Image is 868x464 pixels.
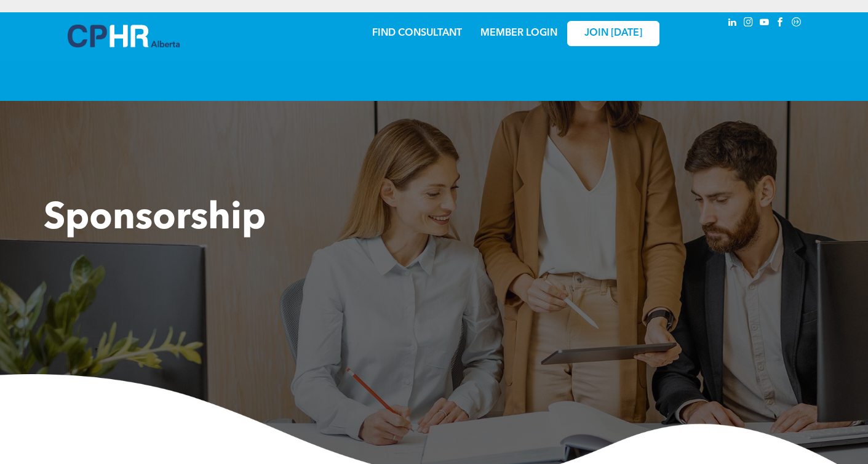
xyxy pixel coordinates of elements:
[758,15,771,32] a: youtube
[480,28,557,38] a: MEMBER LOGIN
[567,21,659,46] a: JOIN [DATE]
[742,15,755,32] a: instagram
[774,15,787,32] a: facebook
[726,15,739,32] a: linkedin
[68,25,180,47] img: A blue and white logo for cp alberta
[790,15,803,32] a: Social network
[584,28,642,39] span: JOIN [DATE]
[44,201,266,238] span: Sponsorship
[372,28,462,38] a: FIND CONSULTANT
